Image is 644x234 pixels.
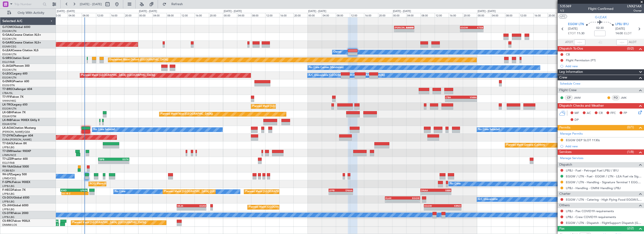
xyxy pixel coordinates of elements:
[93,126,115,133] div: No Crew Sabadell
[575,118,579,122] span: DP
[629,40,636,45] span: ALDT
[421,192,436,195] div: -
[114,161,129,164] div: -
[115,188,126,195] div: No Crew
[2,192,15,196] a: LFPB/LBG
[2,57,11,60] span: G-SIRS
[624,31,632,36] span: ELDT
[566,186,621,190] a: LPBJ - Handling - OMNI Handling LPBJ
[568,22,584,27] span: EGGW LTN
[612,95,620,100] div: FO
[463,13,477,17] div: 20:00
[2,76,16,79] a: EGGW/LTN
[2,200,15,203] a: LFPB/LBG
[2,150,31,153] a: T7-EMIHawker 900XP
[610,111,616,116] span: FFC
[443,207,461,210] div: -
[2,165,29,168] a: 9H-YAAGlobal 5000
[99,161,114,164] div: -
[478,196,498,203] div: A/C Unavailable
[568,27,578,31] span: [DATE]
[2,184,15,188] a: LFPB/LBG
[519,13,533,17] div: 12:00
[2,158,28,160] a: T7-LZZIPraetor 600
[2,88,12,91] span: T7-BRE
[138,13,152,17] div: 00:00
[74,189,87,192] div: LFMN
[2,26,30,29] a: G-FOMOGlobal 6000
[2,53,16,56] a: EGGW/LTN
[2,119,39,122] a: LX-INBFalcon 900EX EASy II
[329,189,341,192] div: LFPB
[404,29,414,32] div: -
[177,204,192,207] div: HKJK
[2,223,17,227] a: DNMM/LOS
[209,13,223,17] div: 20:00
[2,91,13,95] a: LTBA/ISL
[2,127,13,129] span: LX-AOA
[265,13,279,17] div: 12:00
[2,177,16,180] a: LFMD/CEQ
[2,220,30,222] a: CS-RRCFalcon 900LX
[2,99,16,103] a: VHHH/HKG
[460,26,472,29] div: EGGW
[82,13,96,17] div: 08:00
[566,180,642,184] a: EGGW / LTN - Handling - Signature Terminal 1 EGGW / LTN
[436,192,451,195] div: -
[559,14,567,19] button: UTC
[2,34,41,36] a: G-GAALCessna Citation XLS+
[627,4,642,9] span: LNX21AX
[14,1,41,8] input: Trip Number
[559,191,571,197] span: Charter
[2,208,15,211] a: LFPB/LBG
[124,13,138,17] div: 20:00
[329,192,341,195] div: -
[110,13,124,17] div: 16:00
[237,13,251,17] div: 04:00
[560,4,571,9] span: 535369
[2,189,26,191] a: F-HECDFalcon 7X
[393,9,411,13] div: [DATE] - [DATE]
[180,13,195,17] div: 12:00
[2,103,27,106] a: LX-TROLegacy 650
[2,181,30,184] a: F-GPNJFalcon 900EX
[615,27,625,31] span: [DATE]
[472,26,483,29] div: KTEB
[2,196,29,199] a: CS-DOUGlobal 6500
[443,204,461,207] div: KRNO
[2,189,13,191] span: F-HECD
[565,40,573,45] span: ATOT
[2,96,23,98] a: T7-FFIFalcon 7X
[309,72,385,79] div: A/C Unavailable [GEOGRAPHIC_DATA] ([GEOGRAPHIC_DATA])
[566,138,600,142] div: EGGW DEP SLOT 1130z
[2,68,16,72] a: EGGW/LTN
[2,37,16,41] a: EGGW/LTN
[2,173,27,176] a: 9H-LPZLegacy 500
[385,197,402,199] div: KLAX
[2,142,27,145] a: T7-EAGLFalcon 8X
[565,95,573,100] div: CP
[341,189,353,192] div: DNAA
[62,192,75,195] div: 02:18 Z
[392,13,406,17] div: 00:00
[574,39,585,45] input: --:--
[2,88,32,91] a: T7-BREChallenger 604
[12,11,50,15] span: Only With Activity
[164,188,238,195] div: Planned Maint [GEOGRAPHIC_DATA] ([GEOGRAPHIC_DATA])
[627,149,634,154] span: (1/8)
[2,138,31,141] a: EVRA/[PERSON_NAME]
[568,31,576,36] span: ETOT
[99,158,114,161] div: TBPB
[2,111,13,114] span: LX-GBH
[406,13,420,17] div: 04:00
[506,142,545,149] div: Planned Maint Geneva (Cointrin)
[2,150,11,153] span: T7-EMI
[460,29,472,32] div: -
[596,26,604,31] span: 02:30
[402,200,420,203] div: -
[559,69,583,75] span: Leg Information
[627,125,634,130] span: (0/1)
[224,9,242,13] div: [DATE] - [DATE]
[2,173,12,176] span: 9H-LPZ
[566,52,570,56] div: CB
